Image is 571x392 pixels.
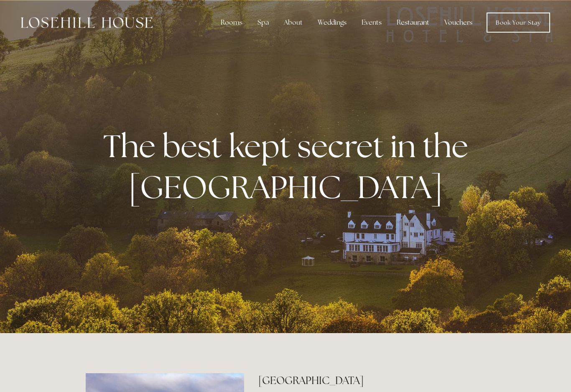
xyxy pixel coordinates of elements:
[487,13,550,33] a: Book Your Stay
[311,14,353,31] div: Weddings
[214,14,249,31] div: Rooms
[21,17,153,28] img: Losehill House
[355,14,388,31] div: Events
[103,125,475,207] strong: The best kept secret in the [GEOGRAPHIC_DATA]
[277,14,309,31] div: About
[438,14,479,31] a: Vouchers
[251,14,275,31] div: Spa
[258,373,485,388] h2: [GEOGRAPHIC_DATA]
[390,14,436,31] div: Restaurant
